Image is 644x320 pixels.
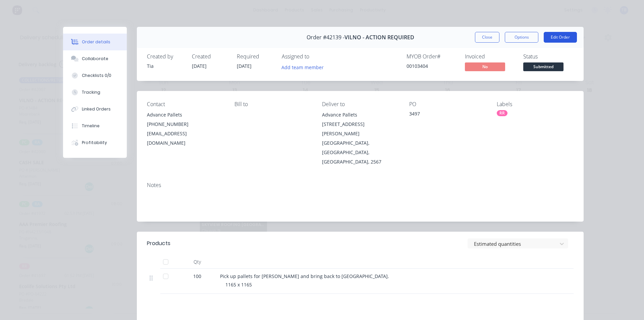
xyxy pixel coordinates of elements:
button: Collaborate [63,50,127,67]
span: VILNO - ACTION REQUIRED [344,34,414,41]
button: Tracking [63,84,127,101]
div: Advance Pallets [147,110,224,120]
button: Timeline [63,118,127,134]
button: Add team member [278,62,327,72]
div: Deliver to [322,101,399,107]
span: 100 [193,273,201,280]
button: Checklists 0/0 [63,67,127,84]
div: Advance Pallets[PHONE_NUMBER][EMAIL_ADDRESS][DOMAIN_NAME] [147,110,224,148]
div: Collaborate [82,56,108,62]
div: Linked Orders [82,106,111,112]
button: Options [505,32,538,43]
span: No [465,62,505,71]
div: Required [237,53,274,60]
div: Status [523,53,574,60]
div: Advance Pallets [STREET_ADDRESS][PERSON_NAME][GEOGRAPHIC_DATA], [GEOGRAPHIC_DATA], [GEOGRAPHIC_DA... [322,110,399,167]
button: Submitted [523,62,563,73]
div: Profitability [82,140,107,146]
div: Products [147,239,170,247]
div: Advance Pallets [STREET_ADDRESS][PERSON_NAME] [322,110,399,138]
div: Created [192,53,229,60]
span: Pick up pallets for [PERSON_NAME] and bring back to [GEOGRAPHIC_DATA]. [220,273,389,279]
div: [GEOGRAPHIC_DATA], [GEOGRAPHIC_DATA], [GEOGRAPHIC_DATA], 2567 [322,138,399,167]
div: 3497 [409,110,486,120]
div: Bill to [234,101,311,107]
div: PO [409,101,486,107]
div: Tia [147,62,184,70]
div: MYOB Order # [407,53,457,60]
div: RR [497,110,507,116]
div: [PHONE_NUMBER] [147,120,224,129]
button: Add team member [282,62,327,72]
div: Labels [497,101,574,107]
div: Assigned to [282,53,349,60]
span: [DATE] [237,63,252,69]
button: Edit Order [544,32,577,43]
div: Qty [177,255,217,269]
div: Checklists 0/0 [82,73,111,79]
div: Contact [147,101,224,107]
div: Notes [147,182,574,188]
div: Timeline [82,123,100,129]
button: Profitability [63,134,127,151]
div: Created by [147,53,184,60]
div: [EMAIL_ADDRESS][DOMAIN_NAME] [147,129,224,148]
div: Tracking [82,89,100,95]
span: 1165 x 1165 [225,281,252,288]
span: Submitted [523,62,563,71]
button: Order details [63,34,127,50]
div: Invoiced [465,53,515,60]
button: Linked Orders [63,101,127,118]
span: [DATE] [192,63,207,69]
span: Order #42139 - [307,34,344,41]
div: 00103404 [407,62,457,70]
div: Order details [82,39,110,45]
button: Close [475,32,499,43]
